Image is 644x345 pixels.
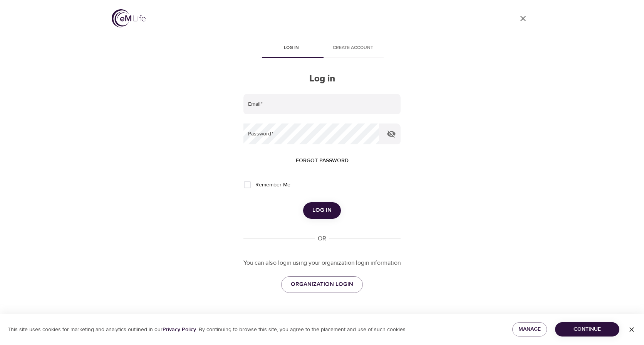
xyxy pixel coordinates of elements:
[518,325,541,334] span: Manage
[514,9,532,28] a: close
[281,276,363,293] a: ORGANIZATION LOGIN
[561,325,613,334] span: Continue
[255,181,290,189] span: Remember Me
[291,279,353,289] span: ORGANIZATION LOGIN
[243,73,401,85] h2: Log in
[315,234,329,243] div: OR
[163,326,196,333] a: Privacy Policy
[312,205,332,215] span: Log in
[265,44,317,52] span: Log in
[293,154,352,168] button: Forgot password
[112,9,146,27] img: logo
[327,44,379,52] span: Create account
[303,202,341,218] button: Log in
[243,39,401,58] div: disabled tabs example
[243,259,401,267] p: You can also login using your organization login information
[296,156,349,166] span: Forgot password
[512,322,547,337] button: Manage
[555,322,619,337] button: Continue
